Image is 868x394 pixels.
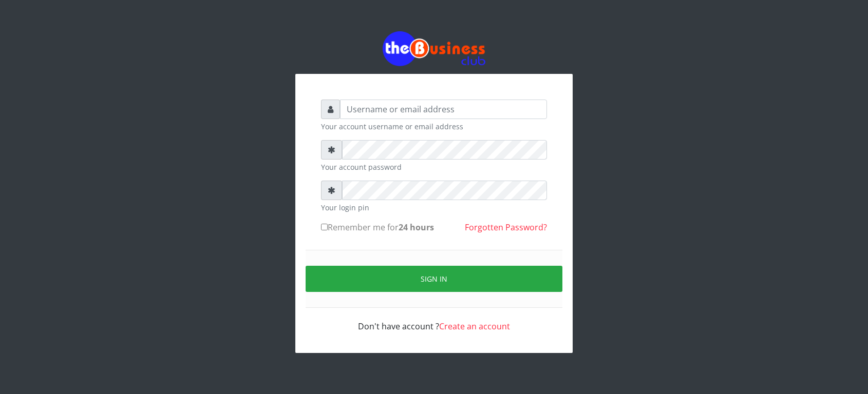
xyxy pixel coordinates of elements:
label: Remember me for [321,221,434,233]
input: Remember me for24 hours [321,224,328,230]
small: Your login pin [321,202,547,213]
a: Create an account [439,321,510,332]
small: Your account username or email address [321,121,547,132]
input: Username or email address [340,100,547,119]
b: 24 hours [399,222,434,233]
a: Forgotten Password? [465,222,547,233]
div: Don't have account ? [321,308,547,332]
small: Your account password [321,162,547,172]
button: Sign in [306,266,562,292]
